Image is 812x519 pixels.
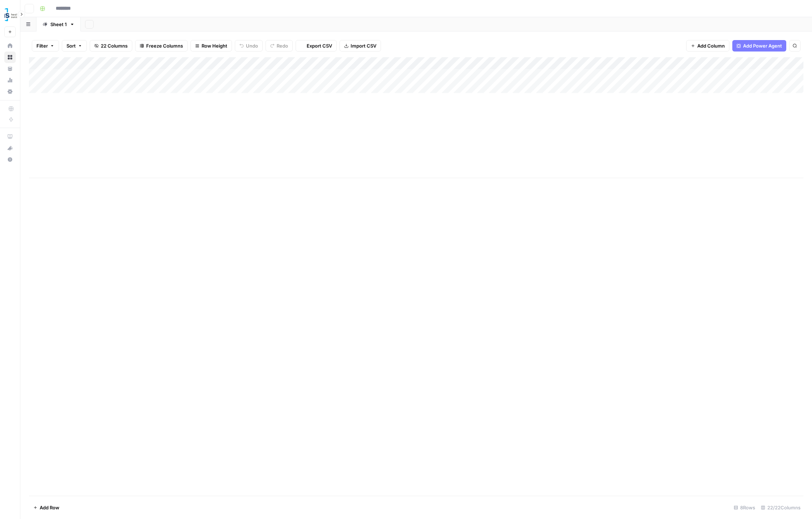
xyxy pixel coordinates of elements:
[4,74,16,86] a: Usage
[36,42,48,49] span: Filter
[4,40,16,52] a: Home
[29,502,64,513] button: Add Row
[146,42,183,49] span: Freeze Columns
[697,42,725,49] span: Add Column
[190,40,232,52] button: Row Height
[4,8,17,21] img: TestWorkspace Logo
[743,42,782,49] span: Add Power Agent
[202,42,227,49] span: Row Height
[62,40,87,52] button: Sort
[32,40,59,52] button: Filter
[277,42,288,49] span: Redo
[732,40,786,52] button: Add Power Agent
[5,143,15,153] div: What's new?
[686,40,729,52] button: Add Column
[40,504,59,511] span: Add Row
[4,52,16,63] a: Browse
[266,40,293,52] button: Redo
[135,40,188,52] button: Freeze Columns
[36,17,81,31] a: Sheet 1
[90,40,132,52] button: 22 Columns
[66,42,76,49] span: Sort
[4,86,16,97] a: Settings
[4,142,16,154] button: What's new?
[246,42,258,49] span: Undo
[235,40,263,52] button: Undo
[758,502,803,513] div: 22/22 Columns
[4,131,16,142] a: AirOps Academy
[731,502,758,513] div: 8 Rows
[340,40,381,52] button: Import CSV
[351,42,376,49] span: Import CSV
[307,42,332,49] span: Export CSV
[50,21,67,28] div: Sheet 1
[4,154,16,165] button: Help + Support
[296,40,337,52] button: Export CSV
[101,42,128,49] span: 22 Columns
[4,6,16,24] button: Workspace: TestWorkspace
[4,63,16,74] a: Your Data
